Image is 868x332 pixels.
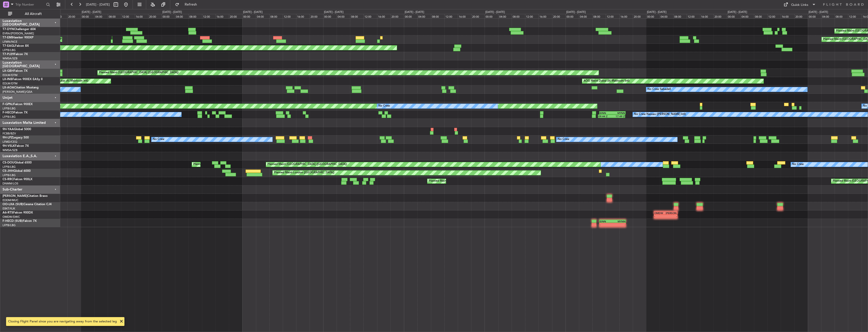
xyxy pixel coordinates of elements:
[390,14,404,18] div: 20:00
[754,14,767,18] div: 08:00
[3,203,24,206] span: OO-LXA (SUB)
[792,161,804,168] div: No Crew
[99,69,179,77] div: Planned Maint [GEOGRAPHIC_DATA] ([GEOGRAPHIC_DATA])
[3,107,16,110] a: LFPB/LBG
[444,14,458,18] div: 12:00
[296,14,310,18] div: 16:00
[82,10,101,14] div: [DATE] - [DATE]
[3,220,23,223] span: F-HECD (SUB)
[835,14,848,18] div: 08:00
[3,53,28,56] a: T7-PJ29Falcon 7X
[180,3,202,6] span: Refresh
[3,48,16,52] a: LFPB/LBG
[666,211,677,215] div: [PERSON_NAME]
[808,14,821,18] div: 00:00
[3,195,27,198] span: [PERSON_NAME]
[3,103,33,106] a: F-GPNJFalcon 900EX
[3,44,15,48] span: T7-EAGL
[579,14,592,18] div: 04:00
[3,28,14,31] span: T7-DYN
[404,14,417,18] div: 00:00
[3,36,12,39] span: T7-EMI
[781,1,818,9] button: Quick Links
[13,12,53,16] span: All Aircraft
[431,14,444,18] div: 08:00
[363,14,377,18] div: 12:00
[3,69,28,73] a: LX-GBHFalcon 7X
[654,215,666,218] div: -
[3,53,14,56] span: T7-PJ29
[809,10,828,14] div: [DATE] - [DATE]
[405,10,424,14] div: [DATE] - [DATE]
[741,14,754,18] div: 04:00
[727,14,740,18] div: 00:00
[728,10,747,14] div: [DATE] - [DATE]
[592,14,606,18] div: 08:00
[666,215,677,218] div: -
[94,14,108,18] div: 04:00
[485,14,498,18] div: 00:00
[3,78,42,81] a: LX-INBFalcon 900EX EASy II
[654,211,666,215] div: OMDW
[633,14,646,18] div: 20:00
[3,44,29,48] a: T7-EAGLFalcon 8X
[3,211,33,214] a: A6-RTSFalcon 900DX
[612,115,625,118] div: 17:49 Z
[525,14,538,18] div: 12:00
[3,203,52,206] a: OO-LXA (SUB)Cessna Citation CJ4
[781,14,794,18] div: 16:00
[3,128,31,131] a: 9H-YAAGlobal 5000
[583,77,630,85] div: AOG Maint Dubai (Al Maktoum Intl)
[647,86,671,93] div: No Crew Sabadell
[552,14,566,18] div: 20:00
[634,111,686,118] div: No Crew Nassau ([PERSON_NAME] Intl)
[646,14,660,18] div: 00:00
[162,10,182,14] div: [DATE] - [DATE]
[3,32,34,35] a: EVRA/[PERSON_NAME]
[337,14,350,18] div: 04:00
[821,14,835,18] div: 04:00
[3,73,17,77] a: EDLW/DTM
[600,220,613,223] div: EINN
[229,14,242,18] div: 20:00
[647,10,666,14] div: [DATE] - [DATE]
[243,10,263,14] div: [DATE] - [DATE]
[175,14,188,18] div: 04:00
[173,1,203,9] button: Refresh
[3,86,39,89] a: LX-AOACitation Mustang
[3,69,14,73] span: LX-GBH
[269,14,283,18] div: 08:00
[613,223,625,226] div: -
[3,78,12,81] span: LX-INB
[3,145,15,148] span: 9H-VSLK
[660,14,673,18] div: 04:00
[848,14,861,18] div: 12:00
[566,14,579,18] div: 00:00
[512,14,525,18] div: 08:00
[6,10,55,18] button: All Aircraft
[417,14,431,18] div: 04:00
[377,14,390,18] div: 16:00
[3,178,13,181] span: CS-RRC
[791,3,808,8] div: Quick Links
[3,128,14,131] span: 9H-YAA
[485,10,505,14] div: [DATE] - [DATE]
[3,136,29,139] a: 9H-LPZLegacy 500
[40,36,82,43] div: Planned Maint [PERSON_NAME]
[538,14,552,18] div: 16:00
[767,14,781,18] div: 12:00
[3,173,16,177] a: LFPB/LBG
[350,14,363,18] div: 08:00
[3,211,13,214] span: A6-RTS
[324,10,343,14] div: [DATE] - [DATE]
[3,207,15,210] a: EBKT/KJK
[3,82,17,85] a: EDLW/DTM
[162,14,175,18] div: 00:00
[3,198,18,202] a: EDDM/MUC
[3,182,18,185] a: DNMM/LOS
[323,14,337,18] div: 00:00
[3,140,17,144] a: LFMD/CEQ
[310,14,323,18] div: 20:00
[3,145,29,148] a: 9H-VSLKFalcon 7X
[86,2,110,7] span: [DATE] - [DATE]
